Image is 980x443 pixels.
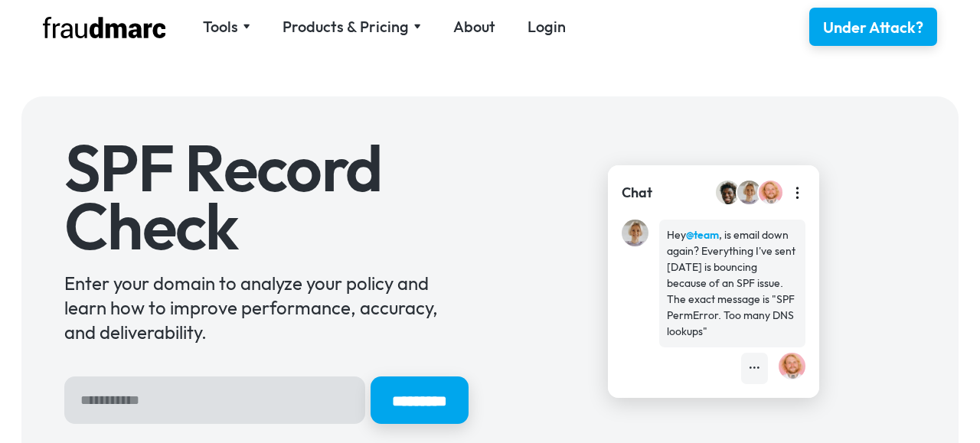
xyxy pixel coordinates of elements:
a: Login [528,16,566,37]
div: Enter your domain to analyze your policy and learn how to improve performance, accuracy, and deli... [64,271,469,344]
div: Tools [203,16,238,37]
div: Hey , is email down again? Everything I've sent [DATE] is bouncing because of an SPF issue. The e... [667,227,798,340]
h1: SPF Record Check [64,139,469,255]
a: About [453,16,495,37]
div: Under Attack? [823,17,923,38]
div: Chat [622,183,652,203]
div: Tools [203,16,250,37]
strong: @team [686,228,719,242]
form: Hero Sign Up Form [64,376,469,424]
a: Under Attack? [809,8,937,46]
div: Products & Pricing [283,16,421,37]
div: Products & Pricing [283,16,409,37]
div: ••• [749,360,760,376]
